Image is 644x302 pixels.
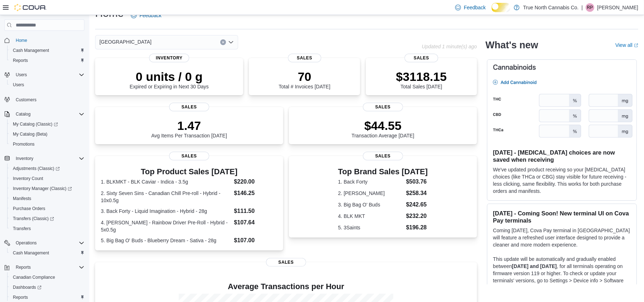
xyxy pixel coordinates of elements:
dt: 5. Big Bag O' Buds - Blueberry Dream - Sativa - 28g [101,237,231,244]
span: Reports [16,264,31,270]
button: Inventory [1,154,87,164]
span: Inventory [13,154,84,163]
span: My Catalog (Beta) [13,131,48,137]
span: Users [16,72,27,78]
a: Users [10,81,27,89]
a: Adjustments (Classic) [10,164,63,173]
dd: $107.64 [234,218,277,227]
button: Manifests [7,194,87,204]
a: Feedback [128,8,164,23]
button: Purchase Orders [7,204,87,214]
a: Transfers [10,224,34,233]
span: Sales [266,258,306,267]
strong: [DATE] and [DATE] [512,263,557,269]
button: Operations [1,238,87,248]
a: Dashboards [10,283,44,292]
button: Promotions [7,139,87,149]
span: Transfers (Classic) [10,214,84,223]
a: My Catalog (Classic) [7,119,87,129]
dd: $220.00 [234,177,277,186]
a: Cash Management [10,46,52,55]
span: Reports [10,56,84,65]
span: Reports [13,58,28,63]
dt: 2. Sixty Seven Sins - Canadian Chill Pre-roll - Hybrid - 10x0.5g [101,190,231,204]
span: Sales [169,103,209,111]
p: Coming [DATE], Cova Pay terminal in [GEOGRAPHIC_DATA] will feature a refreshed user interface des... [493,227,631,248]
div: Avg Items Per Transaction [DATE] [151,118,227,138]
a: Transfers (Classic) [7,214,87,224]
button: Users [7,80,87,90]
h4: Average Transactions per Hour [101,282,471,291]
div: Expired or Expiring in Next 30 Days [130,69,209,89]
span: Promotions [13,141,35,147]
h3: [DATE] - Coming Soon! New terminal UI on Cova Pay terminals [493,210,631,224]
span: [GEOGRAPHIC_DATA] [99,38,152,46]
button: Transfers [7,224,87,234]
a: Canadian Compliance [10,273,58,282]
p: 0 units / 0 g [130,69,209,84]
input: Dark Mode [492,3,511,12]
a: Feedback [452,0,488,15]
a: Reports [10,293,31,302]
dt: 4. BLK MKT [338,213,403,220]
a: Inventory Manager (Classic) [10,184,75,193]
span: Users [13,70,84,79]
a: Manifests [10,194,34,203]
span: Manifests [10,194,84,203]
a: Home [13,36,30,45]
dt: 1. Back Forty [338,178,403,185]
span: Customers [16,97,36,103]
nav: Complex example [4,32,84,301]
button: Canadian Compliance [7,272,87,282]
span: Users [10,81,84,89]
dt: 1. BLKMKT - BLK Caviar - Indica - 3.5g [101,178,231,185]
span: Reports [10,293,84,302]
button: Catalog [13,110,33,118]
span: Cash Management [13,250,49,256]
a: Transfers (Classic) [10,214,57,223]
button: Users [1,70,87,80]
dd: $258.34 [406,189,428,198]
span: Inventory [16,156,33,161]
button: Clear input [220,39,226,45]
span: Dashboards [10,283,84,292]
span: Purchase Orders [13,206,45,211]
span: Feedback [139,12,161,19]
span: My Catalog (Beta) [10,130,84,138]
dd: $146.25 [234,189,277,198]
span: Inventory Count [13,176,43,181]
p: We've updated product receiving so your [MEDICAL_DATA] choices (like THCa or CBG) stay visible fo... [493,166,631,195]
span: Catalog [13,110,84,118]
span: Adjustments (Classic) [10,164,84,173]
dd: $503.76 [406,177,428,186]
span: Reports [13,294,28,300]
button: Users [13,70,30,79]
span: My Catalog (Classic) [10,120,84,128]
a: Dashboards [7,282,87,292]
div: Transaction Average [DATE] [352,118,414,138]
p: True North Cannabis Co. [523,3,579,12]
span: Dashboards [13,284,41,290]
span: Sales [288,54,321,62]
span: Operations [13,239,84,247]
a: Promotions [10,140,38,148]
button: Home [1,35,87,45]
button: Reports [13,263,34,272]
a: Cash Management [10,249,52,257]
span: RP [587,3,593,12]
a: Reports [10,56,31,65]
svg: External link [634,43,638,48]
span: Customers [13,95,84,104]
span: Feedback [464,4,486,11]
h3: Top Brand Sales [DATE] [338,167,428,176]
div: Rachel Poirier [586,3,594,12]
a: My Catalog (Classic) [10,120,61,128]
span: Purchase Orders [10,204,84,213]
button: Inventory [13,154,36,163]
button: Cash Management [7,45,87,55]
button: My Catalog (Beta) [7,129,87,139]
span: Cash Management [13,48,49,53]
dd: $242.65 [406,200,428,209]
button: Inventory Count [7,174,87,184]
